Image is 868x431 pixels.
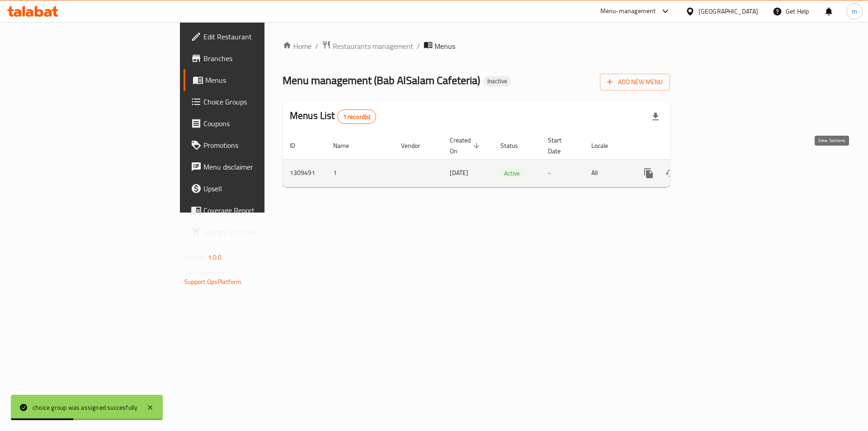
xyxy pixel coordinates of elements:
span: Menus [434,41,455,52]
span: Menus [205,75,318,85]
span: Branches [203,53,318,64]
span: Menu disclaimer [203,161,318,172]
h2: Menus List [290,109,376,124]
span: Upsell [203,183,318,194]
a: Coverage Report [184,199,325,221]
a: Choice Groups [184,91,325,113]
span: Locale [591,140,620,151]
div: Inactive [484,76,511,87]
span: Coupons [203,118,318,129]
button: Change Status [660,162,681,184]
div: [GEOGRAPHIC_DATA] [698,6,758,16]
span: ID [290,140,307,151]
a: Upsell [184,178,325,199]
a: Restaurants management [322,40,413,52]
span: Coverage Report [203,205,318,216]
button: more [638,162,660,184]
span: 1.0.0 [208,251,222,263]
span: Get support on: [184,267,226,279]
a: Menu disclaimer [184,156,325,178]
span: 1 record(s) [338,113,376,121]
a: Edit Restaurant [184,26,325,47]
span: Start Date [548,135,573,156]
span: [DATE] [450,167,468,179]
td: All [584,159,631,187]
span: Status [500,140,530,151]
span: Inactive [484,77,511,85]
span: Active [500,168,524,179]
span: Edit Restaurant [203,31,318,42]
a: Promotions [184,134,325,156]
a: Grocery Checklist [184,221,325,243]
div: choice group was assigned succesfully [33,403,137,412]
a: Branches [184,47,325,69]
span: Vendor [401,140,432,151]
span: Grocery Checklist [203,227,318,237]
span: Promotions [203,140,318,151]
table: enhanced table [283,132,732,187]
nav: breadcrumb [283,40,670,52]
span: Add New Menu [607,76,663,88]
span: m [852,6,857,16]
a: Coupons [184,113,325,134]
span: Restaurants management [333,41,413,52]
div: Active [500,168,524,179]
th: Actions [631,132,732,160]
button: Add New Menu [600,74,670,90]
li: / [417,41,420,52]
a: Menus [184,69,325,91]
div: Total records count [337,109,377,124]
div: Export file [645,106,666,128]
span: Name [333,140,361,151]
td: 1 [326,159,394,187]
span: Choice Groups [203,96,318,107]
a: Support.OpsPlatform [184,276,242,288]
span: Menu management ( Bab AlSalam Cafeteria ) [283,70,480,90]
div: Menu-management [600,6,656,17]
span: Created On [450,135,482,156]
td: - [541,159,584,187]
span: Version: [184,251,207,263]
